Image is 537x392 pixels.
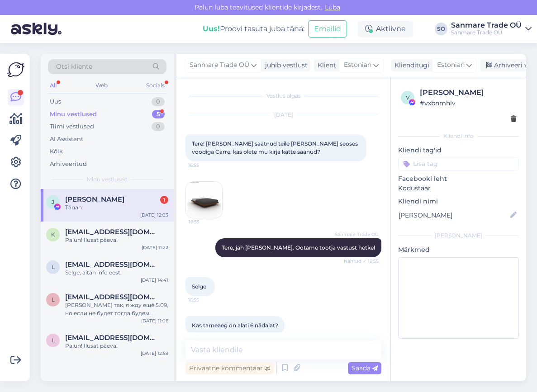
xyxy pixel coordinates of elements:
p: Kodustaar [398,184,519,193]
div: [PERSON_NAME] [420,87,516,98]
span: lenchikshvudka@gmail.com [65,293,159,301]
div: Tiimi vestlused [50,122,94,131]
div: Tänan [65,203,168,212]
div: [PERSON_NAME] [398,231,519,240]
span: labioliver@outlook.com [65,334,159,342]
div: Sanmare Trade OÜ [451,22,522,29]
p: Facebooki leht [398,174,519,184]
div: [DATE] 11:22 [142,244,168,251]
div: Palun! Ilusat päeva! [65,342,168,350]
div: Sanmare Trade OÜ [451,29,522,36]
span: Estonian [344,60,371,70]
button: Emailid [308,20,347,38]
div: Proovi tasuta juba täna: [203,24,304,34]
span: J [52,198,54,205]
span: Tere! [PERSON_NAME] saatnud teile [PERSON_NAME] seoses voodiga Carre, kas olete mu kirja kätte sa... [192,140,359,155]
div: 1 [160,196,168,204]
span: Jekaterina Dubinina [65,195,124,203]
div: Palun! Ilusat päeva! [65,236,168,244]
div: Web [94,80,109,91]
span: labioliver@outlook.com [65,260,159,269]
div: Arhiveeritud [50,160,87,169]
input: Lisa nimi [399,210,508,220]
p: Kliendi nimi [398,197,519,206]
div: Kõik [50,147,63,156]
div: [DATE] 14:41 [141,277,168,283]
div: Selge, aitäh info eest. [65,269,168,277]
div: [DATE] [185,111,381,119]
div: All [48,80,58,91]
span: ktambets@gmaul.com [65,228,159,236]
div: Uus [50,97,61,106]
b: Uus! [203,24,220,33]
div: # vxbnmhlv [420,98,516,108]
div: Klient [314,61,336,70]
div: AI Assistent [50,135,83,144]
span: k [51,231,55,238]
span: l [52,296,55,303]
div: Aktiivne [358,21,413,37]
span: l [52,337,55,344]
span: Sanmare Trade OÜ [190,60,249,70]
span: Saada [352,364,378,372]
span: Nähtud ✓ 16:55 [344,258,379,264]
div: Privaatne kommentaar [185,362,274,374]
span: Otsi kliente [56,62,92,71]
div: Klienditugi [391,61,429,70]
div: 0 [152,97,165,106]
div: 0 [152,122,165,131]
a: Sanmare Trade OÜSanmare Trade OÜ [451,22,532,36]
span: 16:55 [188,162,222,169]
div: Socials [144,80,166,91]
div: [DATE] 12:59 [141,350,168,357]
div: Minu vestlused [50,110,97,119]
input: Lisa tag [398,157,519,170]
span: Kas tarneaeg on alati 6 nädalat? [192,322,278,329]
span: Selge [192,283,206,290]
span: Tere, jah [PERSON_NAME]. Ootame tootja vastust hetkel [222,244,375,251]
span: 16:55 [188,297,222,303]
p: Märkmed [398,245,519,255]
div: 5 [152,110,165,119]
img: Attachment [186,182,222,218]
span: Estonian [437,60,465,70]
img: Askly Logo [7,61,24,78]
span: v [406,94,409,101]
span: Luba [322,3,343,11]
div: [DATE] 12:03 [140,212,168,218]
span: l [52,264,55,270]
div: [DATE] 11:06 [141,317,168,324]
span: 16:55 [189,218,223,225]
div: Vestlus algas [185,92,381,100]
p: Kliendi tag'id [398,146,519,155]
div: Kliendi info [398,132,519,140]
div: juhib vestlust [261,61,308,70]
span: Minu vestlused [87,175,128,184]
div: [PERSON_NAME] так, я жду ещё 5.09, но если не будет тогда будем решать о возврате денег! [65,301,168,317]
span: Sanmare Trade OÜ [335,231,379,238]
div: SO [435,23,447,35]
